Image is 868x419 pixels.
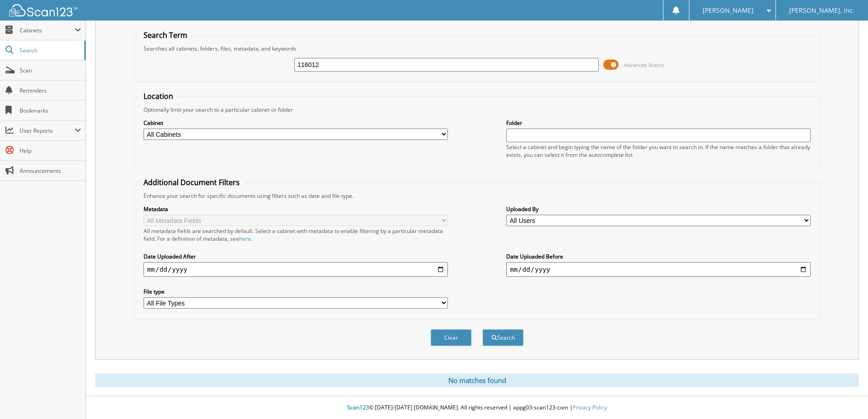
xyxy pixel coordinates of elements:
legend: Location [139,91,178,101]
label: Date Uploaded Before [506,253,811,260]
img: scan123-logo-white.svg [9,4,77,16]
span: Reminders [20,87,81,94]
span: [PERSON_NAME], Inc. [789,8,855,13]
label: Uploaded By [506,205,811,213]
a: here [239,235,251,243]
input: start [144,262,448,277]
label: Metadata [144,205,448,213]
label: Date Uploaded After [144,253,448,260]
span: Scan [20,67,81,74]
label: Cabinet [144,119,448,127]
span: [PERSON_NAME] [703,8,754,13]
div: Enhance your search for specific documents using filters such as date and file type. [139,192,815,200]
span: Advanced Search [624,62,664,68]
input: end [506,262,811,277]
span: Bookmarks [20,107,81,114]
label: Folder [506,119,811,127]
span: Announcements [20,167,81,175]
div: Select a cabinet and begin typing the name of the folder you want to search in. If the name match... [506,143,811,159]
a: Privacy Policy [573,403,607,411]
div: Searches all cabinets, folders, files, metadata, and keywords [139,45,815,52]
span: Search [20,47,80,54]
div: Optionally limit your search to a particular cabinet or folder [139,106,815,114]
span: Cabinets [20,26,75,34]
div: © [DATE]-[DATE] [DOMAIN_NAME]. All rights reserved | appg03-scan123-com | [86,397,868,419]
iframe: Chat Widget [822,375,868,419]
button: Clear [431,329,472,346]
span: Help [20,147,81,155]
span: User Reports [20,127,75,134]
button: Search [483,329,524,346]
div: All metadata fields are searched by default. Select a cabinet with metadata to enable filtering b... [144,227,448,243]
legend: Additional Document Filters [139,177,244,187]
legend: Search Term [139,30,192,40]
div: No matches found [95,373,859,387]
label: File type [144,288,448,295]
span: Scan123 [347,403,369,411]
